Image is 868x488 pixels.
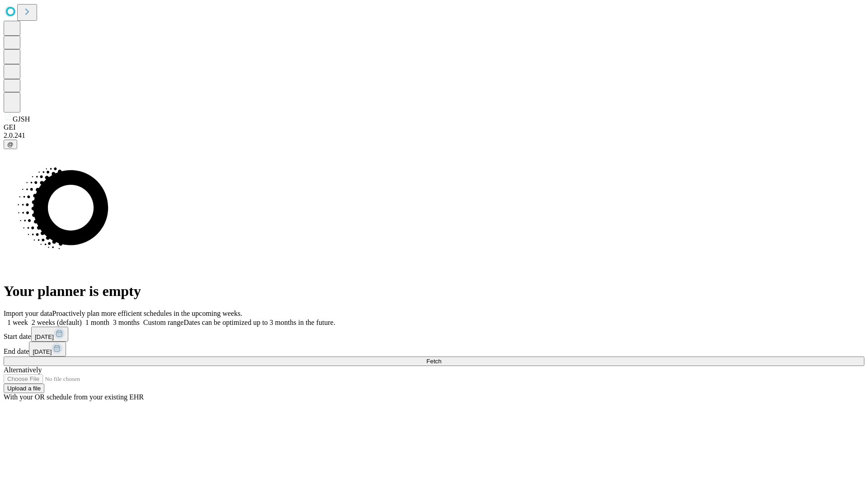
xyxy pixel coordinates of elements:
span: [DATE] [35,333,54,340]
div: GEI [4,123,864,131]
div: End date [4,342,864,357]
button: [DATE] [31,327,68,342]
button: @ [4,140,17,149]
span: Proactively plan more efficient schedules in the upcoming weeks. [52,310,242,317]
span: Import your data [4,310,52,317]
div: Start date [4,327,864,342]
span: 1 month [85,319,109,326]
span: [DATE] [33,348,52,355]
button: Upload a file [4,384,44,393]
span: Fetch [426,358,441,365]
span: @ [7,141,14,148]
span: 1 week [7,319,28,326]
span: 3 months [113,319,140,326]
span: 2 weeks (default) [32,319,82,326]
span: Dates can be optimized up to 3 months in the future. [184,319,335,326]
span: GJSH [13,115,30,123]
button: Fetch [4,357,864,366]
h1: Your planner is empty [4,283,864,300]
span: Alternatively [4,366,42,374]
div: 2.0.241 [4,131,864,140]
span: With your OR schedule from your existing EHR [4,393,144,401]
span: Custom range [143,319,184,326]
button: [DATE] [29,342,66,357]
